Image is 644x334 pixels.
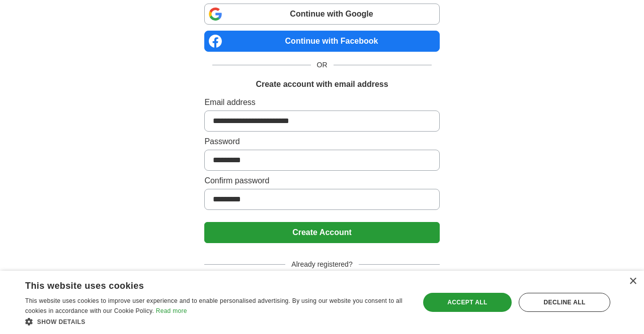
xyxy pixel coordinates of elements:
a: Continue with Facebook [204,31,439,52]
div: This website uses cookies [25,277,383,292]
span: Show details [37,318,86,325]
div: Decline all [519,293,610,312]
label: Password [204,136,439,148]
div: Accept all [423,293,512,312]
div: Show details [25,316,408,326]
span: Already registered? [285,259,358,270]
label: Confirm password [204,175,439,187]
h1: Create account with email address [256,78,388,90]
button: Create Account [204,222,439,243]
span: OR [311,60,334,70]
a: Read more, opens a new window [156,307,187,314]
a: Continue with Google [204,4,439,25]
label: Email address [204,96,439,108]
span: This website uses cookies to improve user experience and to enable personalised advertising. By u... [25,297,403,314]
div: Close [629,278,636,285]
